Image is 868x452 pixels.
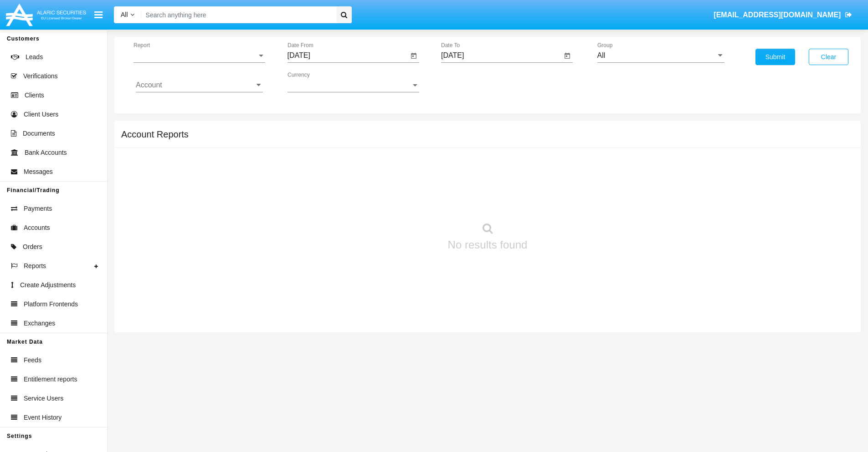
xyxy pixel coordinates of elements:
a: All [114,10,141,20]
span: Entitlement reports [24,375,77,384]
span: [EMAIL_ADDRESS][DOMAIN_NAME] [714,11,841,19]
span: Client Users [24,110,58,119]
span: Platform Frontends [24,300,78,309]
span: Bank Accounts [25,148,67,157]
img: Logo image [5,1,87,28]
a: [EMAIL_ADDRESS][DOMAIN_NAME] [709,2,857,28]
span: Currency [288,81,411,89]
span: Create Adjustments [20,280,76,290]
span: All [121,11,128,18]
span: Report [134,51,257,60]
span: Payments [24,204,52,213]
button: Open calendar [562,51,573,61]
span: Exchanges [24,319,55,328]
input: Search [141,6,333,23]
button: Open calendar [408,51,419,61]
span: Orders [23,242,42,252]
span: Reports [24,261,46,271]
span: Messages [24,167,53,177]
p: No results found [448,237,528,253]
span: Verifications [23,71,57,81]
button: Submit [755,49,795,65]
span: Service Users [24,394,63,403]
h5: Account Reports [121,131,189,138]
span: Event History [24,413,62,422]
span: Documents [23,129,55,138]
span: Leads [26,52,43,62]
span: Clients [25,91,44,100]
button: Clear [809,49,848,65]
span: Feeds [24,356,41,365]
span: Accounts [24,223,50,233]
